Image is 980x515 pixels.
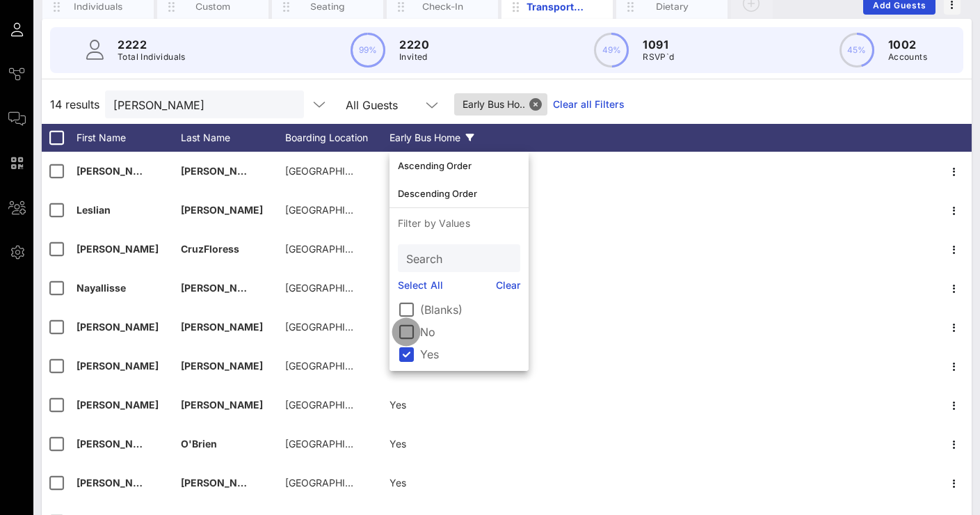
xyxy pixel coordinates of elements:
span: Yes [389,438,406,450]
div: Last Name [181,124,285,152]
span: [GEOGRAPHIC_DATA] | [STREET_ADDRESS][PERSON_NAME][US_STATE] [285,477,620,489]
p: Accounts [888,50,927,64]
span: [PERSON_NAME] [181,165,263,177]
button: Close [529,98,542,111]
span: [PERSON_NAME] [77,165,159,177]
p: Invited [399,50,429,64]
span: CruzFloress [181,243,239,255]
div: Boarding Location [285,124,389,152]
span: [PERSON_NAME] [181,204,263,216]
p: 2220 [399,36,429,53]
span: [GEOGRAPHIC_DATA] | [STREET_ADDRESS][PERSON_NAME][US_STATE] [285,399,620,411]
span: [PERSON_NAME] [181,477,263,489]
div: All Guests [346,99,398,111]
span: [GEOGRAPHIC_DATA] | [STREET_ADDRESS][PERSON_NAME][US_STATE] [285,165,620,177]
span: 14 results [50,96,99,113]
p: Filter by Values [389,208,529,239]
span: [PERSON_NAME] [77,321,159,333]
label: Yes [420,347,520,361]
span: [PERSON_NAME] [181,282,263,294]
span: [GEOGRAPHIC_DATA] | [STREET_ADDRESS][PERSON_NAME][US_STATE] [285,243,620,255]
span: [PERSON_NAME] [77,360,159,372]
div: All Guests [337,90,449,118]
p: 1091 [643,36,674,53]
span: [PERSON_NAME] [181,321,263,333]
span: [GEOGRAPHIC_DATA] | [STREET_ADDRESS][PERSON_NAME][US_STATE] [285,204,620,216]
div: First Name [77,124,181,152]
span: [PERSON_NAME] [77,243,159,255]
span: Leslian [77,204,111,216]
span: [GEOGRAPHIC_DATA] | [STREET_ADDRESS][PERSON_NAME][US_STATE] [285,321,620,333]
div: Early Bus Home [389,124,494,152]
span: [PERSON_NAME] [181,360,263,372]
p: RSVP`d [643,50,674,64]
div: Ascending Order [398,160,520,171]
span: [PERSON_NAME] [77,477,159,489]
span: [PERSON_NAME] [77,399,159,411]
span: Early Bus Ho.. [463,93,539,116]
label: No [420,325,520,339]
p: Total Individuals [118,50,186,64]
span: O'Brien [181,438,217,450]
span: [GEOGRAPHIC_DATA] | [STREET_ADDRESS][PERSON_NAME][US_STATE] [285,438,620,450]
label: (Blanks) [420,303,520,317]
a: Clear all Filters [553,97,625,112]
span: [GEOGRAPHIC_DATA] | [STREET_ADDRESS][PERSON_NAME][US_STATE] [285,360,620,372]
a: Select All [398,278,443,293]
span: Yes [389,399,406,411]
span: [PERSON_NAME] [181,399,263,411]
p: 1002 [888,36,927,53]
span: Nayallisse [77,282,126,294]
a: Clear [496,278,521,293]
p: 2222 [118,36,186,53]
span: [GEOGRAPHIC_DATA] | [STREET_ADDRESS][PERSON_NAME][US_STATE] [285,282,620,294]
span: [PERSON_NAME] [77,438,159,450]
span: Yes [389,477,406,489]
div: Descending Order [398,188,520,199]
